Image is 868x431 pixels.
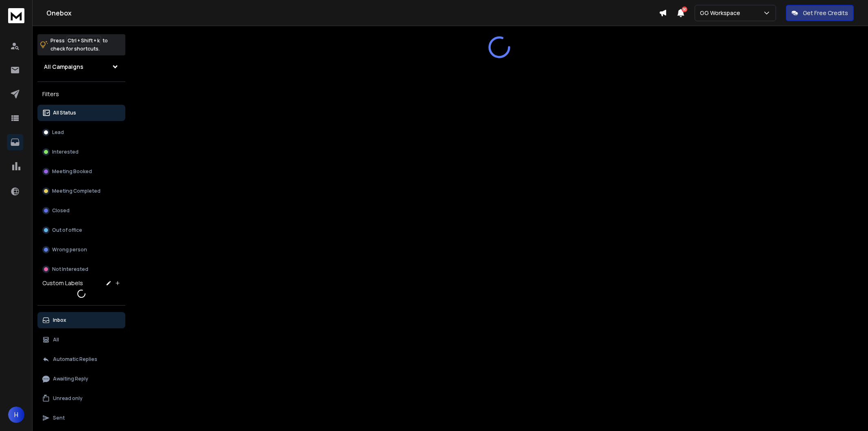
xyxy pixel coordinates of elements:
h3: Custom Labels [42,279,83,287]
button: Not Interested [37,261,125,277]
img: logo [8,8,24,23]
button: All Campaigns [37,59,125,75]
button: Sent [37,410,125,426]
p: Meeting Booked [52,168,92,175]
button: Meeting Booked [37,163,125,180]
p: Press to check for shortcuts. [50,37,108,53]
p: Sent [53,415,65,421]
button: Automatic Replies [37,351,125,367]
p: Inbox [53,317,66,323]
span: Ctrl + Shift + k [66,36,101,45]
p: Get Free Credits [803,9,848,17]
button: Wrong person [37,242,125,258]
h1: Onebox [46,8,659,18]
button: Out of office [37,222,125,238]
button: H [8,407,24,423]
button: All [37,332,125,348]
p: GG Workspace [700,9,743,17]
h3: Filters [37,88,125,100]
p: Automatic Replies [53,356,97,363]
p: Out of office [52,227,82,233]
button: Inbox [37,312,125,328]
button: Lead [37,124,125,141]
p: Unread only [53,395,83,402]
button: Unread only [37,390,125,407]
p: Closed [52,207,70,214]
p: Meeting Completed [52,188,101,194]
p: All [53,336,59,343]
button: Interested [37,144,125,160]
p: Not Interested [52,266,88,273]
h1: All Campaigns [44,63,83,71]
button: Meeting Completed [37,183,125,199]
p: Awaiting Reply [53,376,88,382]
span: 50 [682,7,687,12]
button: Closed [37,202,125,219]
p: Interested [52,149,79,155]
button: Awaiting Reply [37,371,125,387]
p: Wrong person [52,246,87,253]
button: All Status [37,105,125,121]
button: Get Free Credits [786,5,854,21]
p: All Status [53,110,76,116]
p: Lead [52,129,64,136]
